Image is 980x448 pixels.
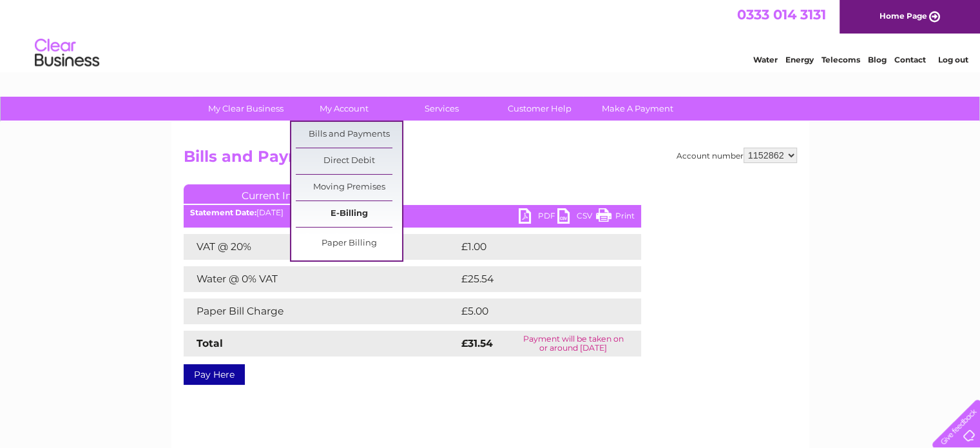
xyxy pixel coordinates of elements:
[937,55,968,64] a: Log out
[737,6,826,23] a: 0333 014 3131
[596,208,635,227] a: Print
[868,55,887,64] a: Blog
[184,298,458,324] td: Paper Bill Charge
[193,97,299,121] a: My Clear Business
[184,234,458,260] td: VAT @ 20%
[296,175,402,200] a: Moving Premises
[34,34,100,73] img: logo.png
[785,55,814,64] a: Energy
[753,55,778,64] a: Water
[184,364,245,385] a: Pay Here
[184,184,377,204] a: Current Invoice
[296,231,402,257] a: Paper Billing
[197,337,223,349] strong: Total
[677,148,797,163] div: Account number
[486,97,593,121] a: Customer Help
[184,148,797,172] h2: Bills and Payments
[557,208,596,227] a: CSV
[184,266,458,292] td: Water @ 0% VAT
[519,208,557,227] a: PDF
[190,208,256,217] b: Statement Date:
[458,266,615,292] td: £25.54
[584,97,691,121] a: Make A Payment
[821,55,860,64] a: Telecoms
[186,7,795,63] div: Clear Business is a trading name of Verastar Limited (registered in [GEOGRAPHIC_DATA] No. 3667643...
[894,55,926,64] a: Contact
[184,208,641,217] div: [DATE]
[296,201,402,227] a: E-Billing
[296,148,402,174] a: Direct Debit
[296,122,402,148] a: Bills and Payments
[389,97,495,121] a: Services
[291,97,397,121] a: My Account
[506,331,641,356] td: Payment will be taken on or around [DATE]
[458,298,611,324] td: £5.00
[461,337,493,349] strong: £31.54
[458,234,610,260] td: £1.00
